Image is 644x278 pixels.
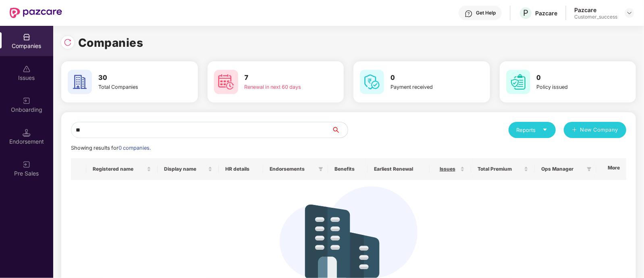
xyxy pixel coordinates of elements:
span: Total Premium [478,166,522,172]
span: Ops Manager [541,166,584,172]
span: filter [318,167,323,171]
img: svg+xml;base64,PHN2ZyBpZD0iSGVscC0zMngzMiIgeG1sbnM9Imh0dHA6Ly93d3cudzMub3JnLzIwMDAvc3ZnIiB3aWR0aD... [465,10,473,18]
img: svg+xml;base64,PHN2ZyBpZD0iQ29tcGFuaWVzIiB4bWxucz0iaHR0cDovL3d3dy53My5vcmcvMjAwMC9zdmciIHdpZHRoPS... [23,33,31,41]
th: Registered name [86,158,158,180]
div: Payment received [391,83,460,91]
img: svg+xml;base64,PHN2ZyB4bWxucz0iaHR0cDovL3d3dy53My5vcmcvMjAwMC9zdmciIHdpZHRoPSI2MCIgaGVpZ2h0PSI2MC... [360,70,384,94]
div: Policy issued [537,83,606,91]
img: svg+xml;base64,PHN2ZyB4bWxucz0iaHR0cDovL3d3dy53My5vcmcvMjAwMC9zdmciIHdpZHRoPSI2MCIgaGVpZ2h0PSI2MC... [68,70,92,94]
th: Display name [158,158,219,180]
img: svg+xml;base64,PHN2ZyBpZD0iUmVsb2FkLTMyeDMyIiB4bWxucz0iaHR0cDovL3d3dy53My5vcmcvMjAwMC9zdmciIHdpZH... [64,38,72,46]
th: Total Premium [471,158,535,180]
span: Issues [436,166,459,172]
span: filter [587,167,592,171]
img: svg+xml;base64,PHN2ZyB3aWR0aD0iMjAiIGhlaWdodD0iMjAiIHZpZXdCb3g9IjAgMCAyMCAyMCIgZmlsbD0ibm9uZSIgeG... [23,161,31,169]
img: New Pazcare Logo [10,8,62,18]
span: Display name [164,166,206,172]
img: svg+xml;base64,PHN2ZyB3aWR0aD0iMTQuNSIgaGVpZ2h0PSIxNC41IiB2aWV3Qm94PSIwIDAgMTYgMTYiIGZpbGw9Im5vbm... [23,129,31,137]
span: Endorsements [270,166,315,172]
button: plusNew Company [564,122,626,138]
span: Registered name [93,166,145,172]
th: HR details [219,158,263,180]
div: Pazcare [535,9,557,17]
div: Total Companies [98,83,168,91]
h3: 30 [98,73,168,83]
span: Showing results for [71,145,151,151]
span: plus [572,127,577,134]
div: Get Help [476,10,496,16]
img: svg+xml;base64,PHN2ZyB4bWxucz0iaHR0cDovL3d3dy53My5vcmcvMjAwMC9zdmciIHdpZHRoPSI2MCIgaGVpZ2h0PSI2MC... [506,70,530,94]
button: search [331,122,348,138]
h1: Companies [78,34,143,52]
div: Renewal in next 60 days [245,83,314,91]
img: svg+xml;base64,PHN2ZyBpZD0iSXNzdWVzX2Rpc2FibGVkIiB4bWxucz0iaHR0cDovL3d3dy53My5vcmcvMjAwMC9zdmciIH... [23,65,31,73]
th: Earliest Renewal [368,158,430,180]
th: Issues [430,158,471,180]
th: More [596,158,626,180]
h3: 0 [391,73,460,83]
span: New Company [580,126,619,134]
span: 0 companies. [118,145,151,151]
div: Pazcare [574,6,617,14]
img: svg+xml;base64,PHN2ZyB4bWxucz0iaHR0cDovL3d3dy53My5vcmcvMjAwMC9zdmciIHdpZHRoPSI2MCIgaGVpZ2h0PSI2MC... [214,70,238,94]
th: Benefits [328,158,368,180]
div: Customer_success [574,14,617,20]
span: filter [585,164,593,174]
img: svg+xml;base64,PHN2ZyB3aWR0aD0iMjAiIGhlaWdodD0iMjAiIHZpZXdCb3g9IjAgMCAyMCAyMCIgZmlsbD0ibm9uZSIgeG... [23,97,31,105]
h3: 7 [245,73,314,83]
div: Reports [517,126,548,134]
h3: 0 [537,73,606,83]
span: search [331,127,348,133]
span: P [523,8,528,18]
img: svg+xml;base64,PHN2ZyBpZD0iRHJvcGRvd24tMzJ4MzIiIHhtbG5zPSJodHRwOi8vd3d3LnczLm9yZy8yMDAwL3N2ZyIgd2... [626,10,633,16]
span: filter [317,164,325,174]
span: caret-down [542,127,548,132]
